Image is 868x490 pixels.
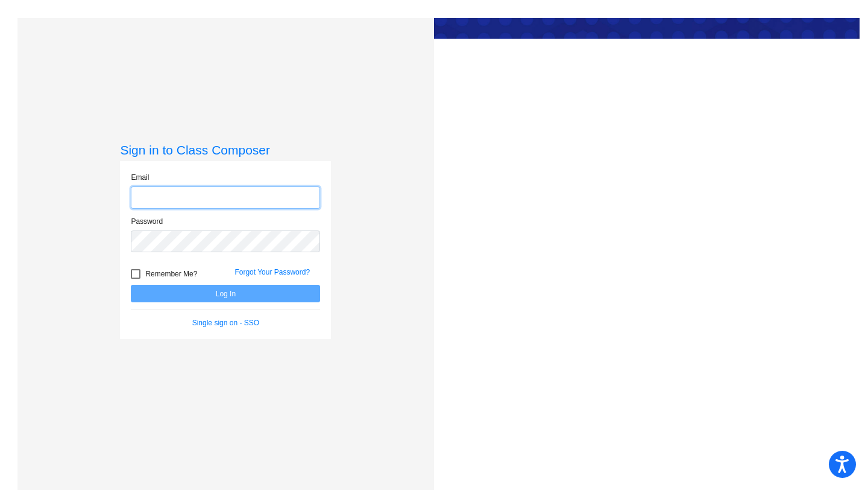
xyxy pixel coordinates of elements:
[131,216,163,227] label: Password
[131,172,149,183] label: Email
[234,268,310,276] a: Forgot Your Password?
[145,267,197,281] span: Remember Me?
[131,285,320,302] button: Log In
[120,142,331,157] h3: Sign in to Class Composer
[192,319,259,327] a: Single sign on - SSO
